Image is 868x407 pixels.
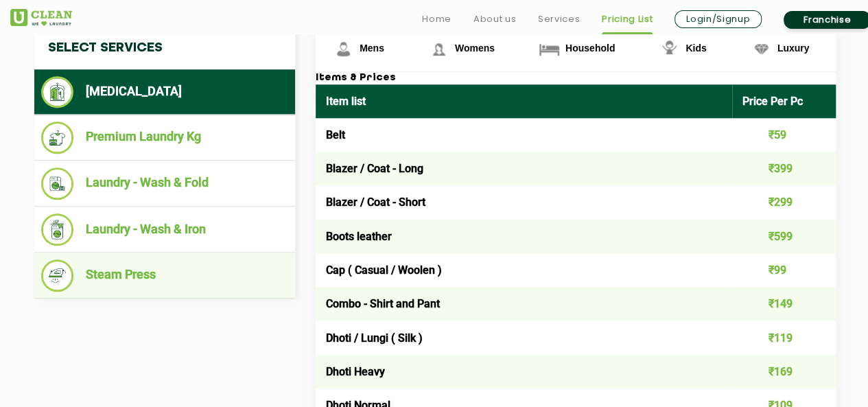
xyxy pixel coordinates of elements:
td: ₹399 [732,152,836,185]
span: Mens [360,43,384,54]
a: Login/Signup [675,10,762,28]
img: Dry Cleaning [41,76,73,108]
td: Blazer / Coat - Short [316,185,732,219]
h4: Select Services [34,27,295,69]
a: Pricing List [602,11,653,27]
li: Laundry - Wash & Iron [41,213,288,246]
td: ₹599 [732,220,836,253]
img: Womens [427,37,451,61]
img: Luxury [749,37,773,61]
span: Kids [685,43,706,54]
img: Steam Press [41,259,73,292]
th: Item list [316,84,732,118]
td: Cap ( Casual / Woolen ) [316,253,732,287]
img: UClean Laundry and Dry Cleaning [10,9,72,26]
td: Boots leather [316,220,732,253]
li: Premium Laundry Kg [41,121,288,154]
td: Belt [316,118,732,152]
td: ₹149 [732,287,836,321]
h3: Items & Prices [316,72,836,84]
td: Dhoti Heavy [316,355,732,388]
span: Luxury [777,43,810,54]
td: ₹99 [732,253,836,287]
span: Womens [455,43,495,54]
a: Services [538,11,580,27]
td: Dhoti / Lungi ( Silk ) [316,321,732,354]
td: ₹119 [732,321,836,354]
a: About us [473,11,516,27]
img: Mens [331,37,355,61]
td: Blazer / Coat - Long [316,152,732,185]
td: ₹299 [732,185,836,219]
img: Household [537,37,561,61]
th: Price Per Pc [732,84,836,118]
img: Premium Laundry Kg [41,121,73,154]
li: [MEDICAL_DATA] [41,76,288,108]
img: Kids [657,37,681,61]
td: Combo - Shirt and Pant [316,287,732,321]
img: Laundry - Wash & Iron [41,213,73,246]
li: Laundry - Wash & Fold [41,167,288,200]
td: ₹169 [732,355,836,388]
img: Laundry - Wash & Fold [41,167,73,200]
li: Steam Press [41,259,288,292]
td: ₹59 [732,118,836,152]
span: Household [565,43,615,54]
a: Home [422,11,451,27]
